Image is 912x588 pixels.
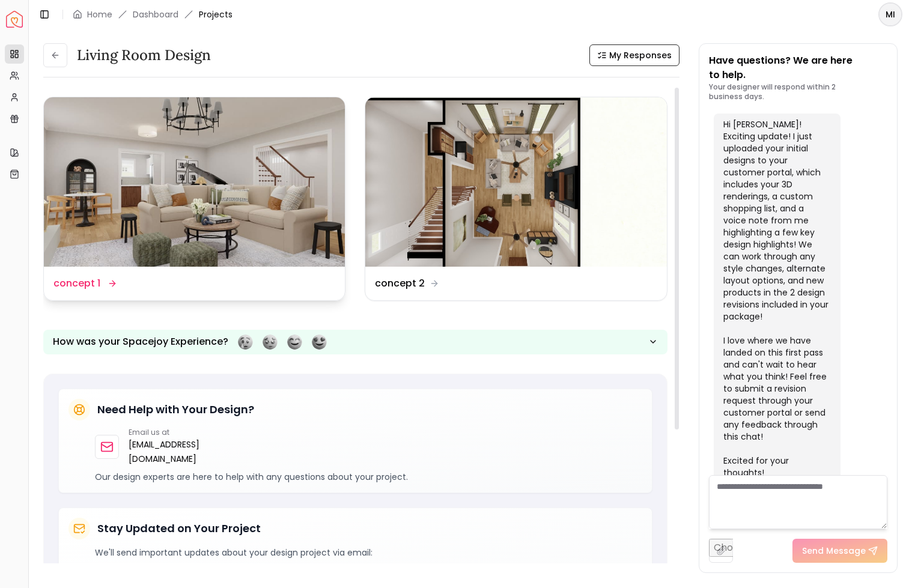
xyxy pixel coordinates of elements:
a: concept 2concept 2 [365,97,667,301]
button: MI [878,2,902,26]
span: Projects [199,8,233,20]
span: My Responses [609,49,672,61]
a: [EMAIL_ADDRESS][DOMAIN_NAME] [129,437,217,466]
dd: concept 1 [53,276,100,291]
div: Hi [PERSON_NAME]! Exciting update! I just uploaded your initial designs to your customer portal, ... [723,118,828,479]
span: MI [880,4,901,25]
h5: Need Help with Your Design? [97,401,254,418]
p: How was your Spacejoy Experience? [53,335,228,349]
img: concept 1 [44,97,345,267]
a: Spacejoy [6,11,23,28]
button: My Responses [589,44,679,66]
p: Email us at [129,428,217,437]
a: concept 1concept 1 [43,97,345,301]
nav: breadcrumb [73,8,233,20]
a: Home [87,8,112,20]
img: Spacejoy Logo [6,11,23,28]
button: How was your Spacejoy Experience?Feeling terribleFeeling badFeeling goodFeeling awesome [43,330,667,354]
p: Your designer will respond within 2 business days. [709,82,888,102]
p: We'll send important updates about your design project via email: [95,547,642,559]
dd: concept 2 [375,276,425,291]
h5: Stay Updated on Your Project [97,520,261,537]
a: Dashboard [133,8,178,20]
img: concept 2 [365,97,666,267]
p: Have questions? We are here to help. [709,53,888,82]
h3: Living Room design [77,46,211,65]
p: Our design experts are here to help with any questions about your project. [95,471,642,483]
